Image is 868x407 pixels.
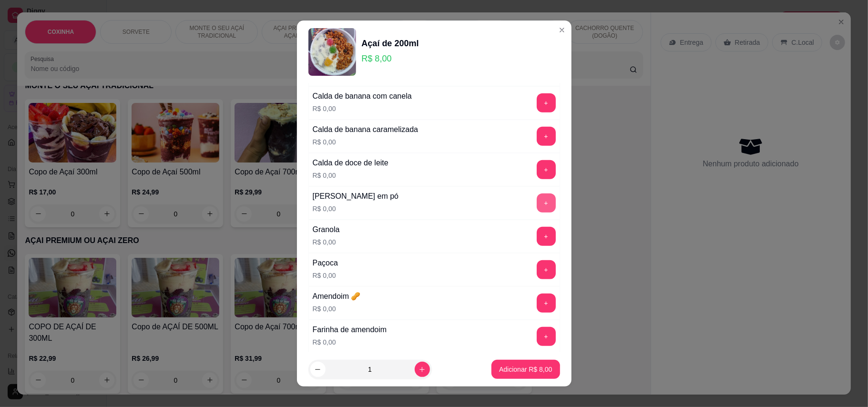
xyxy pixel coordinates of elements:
p: Adicionar R$ 8,00 [499,365,552,374]
div: Calda de banana caramelizada [313,124,418,135]
div: Granola [313,224,340,235]
p: R$ 0,00 [313,171,388,180]
div: Calda de doce de leite [313,157,388,169]
button: increase-product-quantity [415,362,430,377]
p: R$ 0,00 [313,271,338,280]
button: add [537,127,556,146]
p: R$ 0,00 [313,104,412,113]
button: add [537,294,556,313]
div: Amendoim 🥜 [313,291,361,302]
p: R$ 0,00 [313,204,399,214]
button: add [537,193,556,213]
button: add [537,327,556,346]
div: Açaí de 200ml [362,37,419,50]
p: R$ 0,00 [313,337,387,347]
div: [PERSON_NAME] em pó [313,191,399,202]
p: R$ 0,00 [313,237,340,247]
button: Close [554,22,570,38]
div: Paçoca [313,257,338,269]
button: add [537,93,556,112]
button: decrease-product-quantity [310,362,326,377]
div: Calda de banana com canela [313,91,412,102]
img: product-image [308,28,356,76]
button: add [537,160,556,179]
p: R$ 0,00 [313,137,418,147]
p: R$ 8,00 [362,52,419,65]
button: add [537,260,556,279]
p: R$ 0,00 [313,304,361,314]
button: Adicionar R$ 8,00 [491,360,560,379]
div: Farinha de amendoim [313,324,387,336]
button: add [537,227,556,246]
